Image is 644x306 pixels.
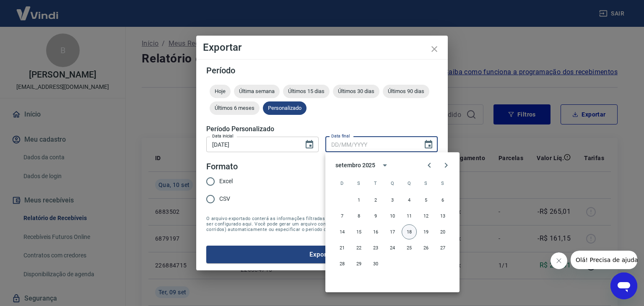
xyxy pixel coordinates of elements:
[335,240,350,255] button: 21
[351,256,366,271] button: 29
[368,240,383,255] button: 23
[438,157,454,174] button: Next month
[301,136,318,153] button: Choose date, selected date is 1 de jan de 2025
[435,192,450,207] button: 6
[385,240,400,255] button: 24
[333,88,379,94] span: Últimos 30 dias
[385,192,400,207] button: 3
[219,177,233,186] span: Excel
[283,85,330,98] div: Últimos 15 dias
[435,224,450,239] button: 20
[206,246,438,263] button: Exportar
[335,256,350,271] button: 28
[424,39,444,59] button: close
[551,252,567,269] iframe: Fechar mensagem
[418,208,434,223] button: 12
[402,208,417,223] button: 11
[219,194,230,203] span: CSV
[385,208,400,223] button: 10
[435,208,450,223] button: 13
[335,224,350,239] button: 14
[206,216,438,232] span: O arquivo exportado conterá as informações filtradas na tela anterior com exceção do período que ...
[383,85,429,98] div: Últimos 90 dias
[435,175,450,192] span: sábado
[263,101,306,115] div: Personalizado
[368,256,383,271] button: 30
[206,66,438,75] h5: Período
[206,161,238,173] legend: Formato
[234,88,280,94] span: Última semana
[610,272,637,299] iframe: Botão para abrir a janela de mensagens
[210,85,231,98] div: Hoje
[203,42,441,52] h4: Exportar
[351,175,366,192] span: segunda-feira
[351,192,366,207] button: 1
[210,101,260,115] div: Últimos 6 meses
[385,224,400,239] button: 17
[368,224,383,239] button: 16
[418,224,434,239] button: 19
[378,158,392,172] button: calendar view is open, switch to year view
[325,137,417,152] input: DD/MM/YYYY
[335,175,350,192] span: domingo
[331,133,350,139] label: Data final
[383,88,429,94] span: Últimos 90 dias
[418,192,434,207] button: 5
[335,161,375,170] div: setembro 2025
[402,175,417,192] span: quinta-feira
[421,157,438,174] button: Previous month
[351,208,366,223] button: 8
[351,240,366,255] button: 22
[5,6,70,13] span: Olá! Precisa de ajuda?
[206,125,438,133] h5: Período Personalizado
[263,105,306,111] span: Personalizado
[368,208,383,223] button: 9
[402,224,417,239] button: 18
[210,88,231,94] span: Hoje
[385,175,400,192] span: quarta-feira
[420,136,437,153] button: Choose date
[402,240,417,255] button: 25
[210,105,260,111] span: Últimos 6 meses
[351,224,366,239] button: 15
[206,137,298,152] input: DD/MM/YYYY
[418,240,434,255] button: 26
[333,85,379,98] div: Últimos 30 dias
[571,251,637,269] iframe: Mensagem da empresa
[418,175,434,192] span: sexta-feira
[435,240,450,255] button: 27
[283,88,330,94] span: Últimos 15 dias
[368,175,383,192] span: terça-feira
[368,192,383,207] button: 2
[335,208,350,223] button: 7
[402,192,417,207] button: 4
[234,85,280,98] div: Última semana
[212,133,234,139] label: Data inicial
